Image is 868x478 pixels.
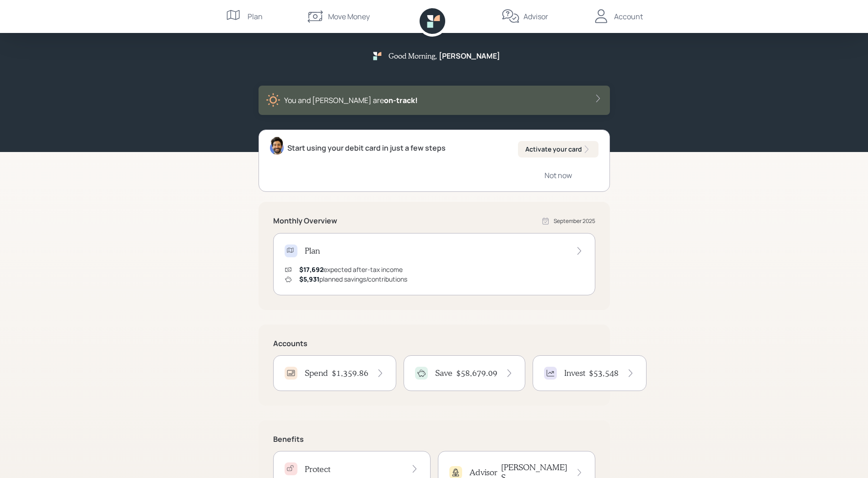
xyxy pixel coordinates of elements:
h5: Accounts [273,339,595,348]
div: Advisor [523,11,548,22]
div: planned savings/contributions [299,274,407,284]
h4: Protect [305,464,330,474]
h4: $53,548 [589,368,619,378]
div: Plan [248,11,263,22]
div: Activate your card [525,145,591,154]
h4: $1,359.86 [332,368,368,378]
div: Account [614,11,643,22]
div: You and [PERSON_NAME] are [284,95,418,106]
h4: Save [435,368,453,378]
button: Activate your card [518,141,598,158]
h4: Plan [305,246,320,256]
div: expected after-tax income [299,265,403,274]
h5: [PERSON_NAME] [439,52,500,60]
div: Start using your debit card in just a few steps [287,142,446,153]
h5: Monthly Overview [273,217,337,225]
h4: Invest [564,368,585,378]
h4: $58,679.09 [456,368,497,378]
img: eric-schwartz-headshot.png [270,136,284,155]
h5: Benefits [273,435,595,444]
div: Move Money [328,11,370,22]
h5: Good Morning , [388,51,437,60]
span: on‑track! [384,95,418,105]
div: September 2025 [554,217,595,225]
span: $17,692 [299,265,323,274]
h4: Advisor [469,467,497,478]
img: sunny-XHVQM73Q.digested.png [266,93,280,108]
h4: Spend [305,368,328,378]
span: $5,931 [299,275,319,283]
div: Not now [545,170,572,180]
